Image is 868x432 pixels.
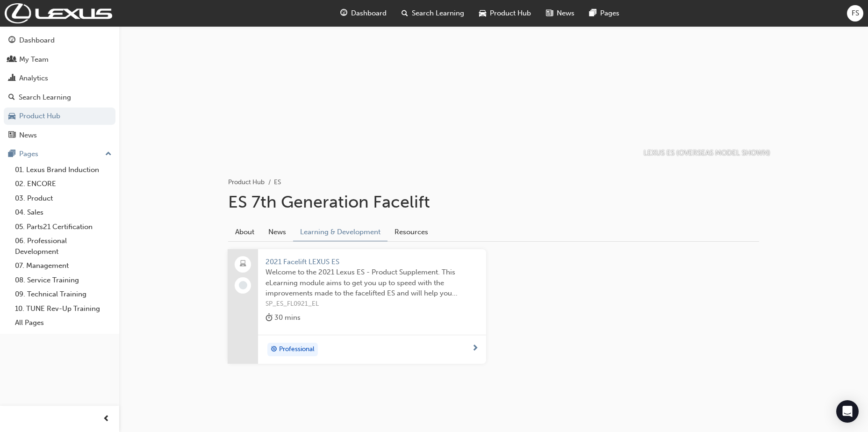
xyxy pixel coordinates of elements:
[412,8,464,19] span: Search Learning
[4,108,115,125] a: Product Hub
[557,8,574,19] span: News
[8,74,15,83] span: chart-icon
[8,150,15,158] span: pages-icon
[836,400,859,423] div: Open Intercom Messenger
[8,112,15,121] span: car-icon
[333,4,394,23] a: guage-iconDashboard
[265,267,479,299] span: Welcome to the 2021 Lexus ES - Product Supplement. This eLearning module aims to get you up to sp...
[265,299,479,310] span: SP_ES_FL0921_EL
[490,8,531,19] span: Product Hub
[4,145,115,163] button: Pages
[387,223,435,241] a: Resources
[4,30,115,145] button: DashboardMy TeamAnalyticsSearch LearningProduct HubNews
[228,249,486,364] a: 2021 Facelift LEXUS ESWelcome to the 2021 Lexus ES - Product Supplement. This eLearning module ai...
[402,7,408,19] span: search-icon
[19,130,37,141] div: News
[4,32,115,49] a: Dashboard
[19,35,55,46] div: Dashboard
[228,223,261,241] a: About
[11,163,115,177] a: 01. Lexus Brand Induction
[8,56,15,64] span: people-icon
[103,413,110,425] span: prev-icon
[8,131,15,140] span: news-icon
[8,36,15,45] span: guage-icon
[4,127,115,144] a: News
[265,257,479,267] span: 2021 Facelift LEXUS ES
[228,178,265,186] a: Product Hub
[11,259,115,273] a: 07. Management
[472,4,538,23] a: car-iconProduct Hub
[4,89,115,106] a: Search Learning
[293,223,387,241] a: Learning & Development
[279,344,315,355] span: Professional
[19,149,38,159] div: Pages
[847,5,863,22] button: FS
[589,7,596,19] span: pages-icon
[394,4,472,23] a: search-iconSearch Learning
[265,312,301,324] div: 30 mins
[11,220,115,234] a: 05. Parts21 Certification
[19,73,48,84] div: Analytics
[644,148,770,158] p: LEXUS ES (OVERSEAS MODEL SHOWN)
[600,8,619,19] span: Pages
[546,7,553,19] span: news-icon
[261,223,293,241] a: News
[271,344,277,356] span: target-icon
[582,4,627,23] a: pages-iconPages
[479,7,486,19] span: car-icon
[11,191,115,206] a: 03. Product
[8,94,15,102] span: search-icon
[19,92,71,103] div: Search Learning
[19,54,49,65] div: My Team
[11,234,115,259] a: 06. Professional Development
[11,302,115,316] a: 10. TUNE Rev-Up Training
[228,192,759,212] h1: ES 7th Generation Facelift
[340,7,347,19] span: guage-icon
[351,8,387,19] span: Dashboard
[538,4,582,23] a: news-iconNews
[11,177,115,191] a: 02. ENCORE
[4,51,115,68] a: My Team
[5,3,112,23] img: Trak
[105,148,112,160] span: up-icon
[240,258,246,270] span: laptop-icon
[274,177,281,188] li: ES
[472,345,479,353] span: next-icon
[239,281,247,289] span: learningRecordVerb_NONE-icon
[11,316,115,330] a: All Pages
[4,70,115,87] a: Analytics
[11,273,115,288] a: 08. Service Training
[11,287,115,302] a: 09. Technical Training
[11,205,115,220] a: 04. Sales
[852,8,859,19] span: FS
[265,312,273,324] span: duration-icon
